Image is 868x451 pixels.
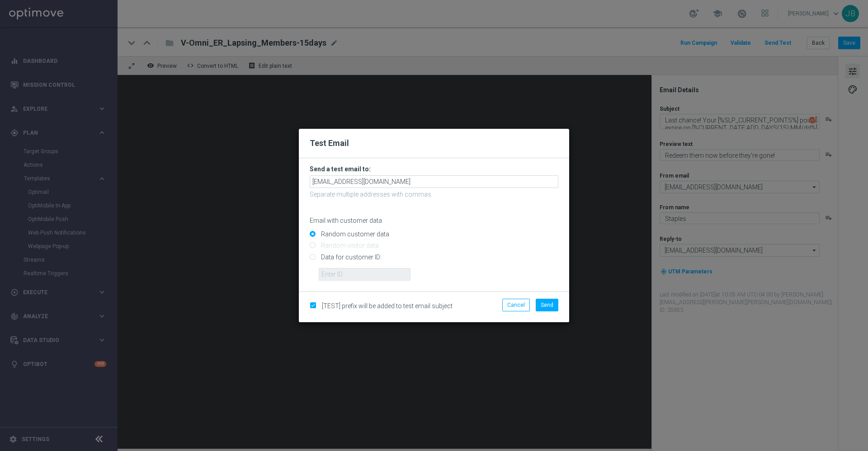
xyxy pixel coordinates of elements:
span: [TEST] prefix will be added to test email subject [322,302,453,310]
button: Cancel [502,299,530,311]
input: Enter ID [319,268,410,281]
button: Send [536,299,558,311]
h3: Send a test email to: [310,165,558,173]
label: Random customer data [319,230,389,238]
h2: Test Email [310,138,558,149]
p: Separate multiple addresses with commas [310,190,558,198]
p: Email with customer data [310,216,558,225]
span: Send [541,302,553,308]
